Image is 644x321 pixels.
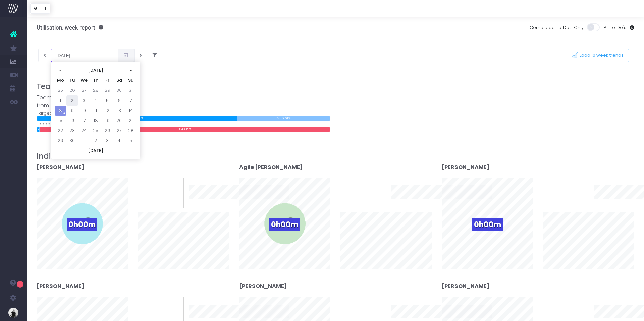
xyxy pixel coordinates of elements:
button: T [41,3,50,14]
td: 10 [78,106,90,116]
img: images/default_profile_image.png [8,308,18,318]
strong: Agile [PERSON_NAME] [239,163,303,171]
td: 18 [90,116,102,126]
th: Sa [113,75,125,85]
span: 0h00m [67,218,97,231]
th: » [125,65,137,75]
td: 25 [90,126,102,136]
td: 27 [78,85,90,95]
h3: Utilisation: week report [37,24,103,31]
td: 26 [102,126,113,136]
h3: Individual results [37,152,635,161]
td: 4 [113,136,125,146]
span: 0% [573,178,584,189]
div: 643 hrs [40,127,330,132]
span: 10 week trend [189,200,219,207]
span: 10 week trend [594,200,624,207]
button: Load 10 week trends [567,49,629,62]
th: Tu [66,75,78,85]
div: Vertical button group [30,3,50,14]
th: Su [125,75,137,85]
td: 27 [113,126,125,136]
div: Team effort from [DATE] to [DATE] (week 37) [37,93,330,110]
td: 9 [66,106,78,116]
span: To last week [543,304,571,311]
td: 30 [113,85,125,95]
td: 19 [102,116,113,126]
td: 29 [55,136,66,146]
td: 5 [102,95,113,106]
td: 20 [113,116,125,126]
td: 30 [66,136,78,146]
td: 15 [55,116,66,126]
td: 8 [55,106,66,116]
span: To last week [138,184,165,191]
strong: [PERSON_NAME] [239,282,287,290]
span: 0% [167,297,178,308]
td: 22 [55,126,66,136]
span: To last week [543,184,571,191]
td: 28 [90,85,102,95]
th: « [55,65,66,75]
div: 444 hrs [37,116,237,121]
td: 5 [125,136,137,146]
td: 3 [78,95,90,106]
td: 24 [78,126,90,136]
td: 28 [125,126,137,136]
td: 17 [78,116,90,126]
td: 3 [102,136,113,146]
div: 5 hrs [37,127,39,132]
span: 0h00m [269,218,300,231]
td: 23 [66,126,78,136]
th: [DATE] [66,65,125,75]
span: 0% [370,297,381,308]
button: G [30,3,41,14]
span: 0h00m [472,218,503,231]
td: 12 [102,106,113,116]
span: 0% [370,178,381,189]
th: [DATE] [55,146,137,156]
td: 21 [125,116,137,126]
span: 0% [573,297,584,308]
span: All To Do's [604,24,626,31]
th: Mo [55,75,66,85]
td: 13 [113,106,125,116]
td: 2 [66,95,78,106]
span: Completed To Do's Only [530,24,584,31]
span: To last week [340,304,368,311]
th: We [78,75,90,85]
strong: [PERSON_NAME] [37,282,85,290]
span: To last week [138,304,165,311]
td: 7 [125,95,137,106]
span: 10 week trend [391,200,422,207]
strong: [PERSON_NAME] [442,282,490,290]
span: Load 10 week trends [578,53,624,58]
div: 3 hrs [39,127,40,132]
th: Th [90,75,102,85]
h3: Team results [37,82,635,91]
div: Target: Logged time: [32,93,335,132]
td: 4 [90,95,102,106]
span: To last week [340,184,368,191]
td: 31 [125,85,137,95]
strong: [PERSON_NAME] [442,163,490,171]
td: 6 [113,95,125,106]
div: 206 hrs [237,116,330,121]
td: 2 [90,136,102,146]
td: 25 [55,85,66,95]
span: 1 [17,281,23,288]
strong: [PERSON_NAME] [37,163,85,171]
td: 1 [55,95,66,106]
th: Fr [102,75,113,85]
td: 16 [66,116,78,126]
td: 26 [66,85,78,95]
td: 11 [90,106,102,116]
span: 0% [167,178,178,189]
td: 29 [102,85,113,95]
td: 1 [78,136,90,146]
td: 14 [125,106,137,116]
